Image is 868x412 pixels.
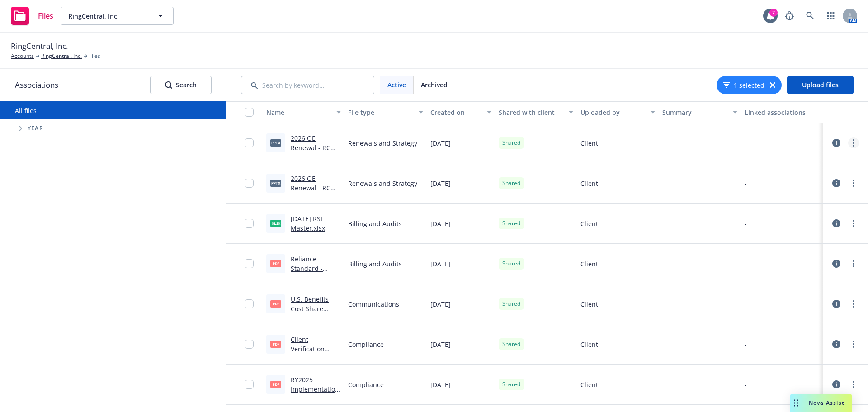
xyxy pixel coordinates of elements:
a: [DATE] RSL Master.xlsx [291,214,325,232]
button: Linked associations [741,101,823,123]
div: Created on [430,108,481,117]
button: Upload files [787,76,854,94]
input: Toggle Row Selected [245,340,254,349]
a: more [848,298,859,309]
input: Toggle Row Selected [245,380,254,389]
div: Shared with client [499,108,563,117]
span: Client [580,299,598,309]
span: pptx [270,180,281,186]
span: Renewals and Strategy [348,179,417,188]
a: more [848,339,859,350]
span: Client [580,138,598,148]
span: pdf [270,341,281,347]
span: Client [580,259,598,269]
span: [DATE] [430,299,451,309]
span: [DATE] [430,259,451,269]
button: 1 selected [723,81,764,90]
span: Associations [15,79,58,91]
span: [DATE] [430,380,451,389]
span: [DATE] [430,219,451,228]
div: Search [165,76,197,94]
a: 2026 OE Renewal - RC Executive Slides v3.pptx [291,134,339,171]
a: more [848,137,859,148]
span: Client [580,340,598,349]
span: Shared [502,139,520,147]
span: Nova Assist [809,399,844,407]
svg: Search [165,81,172,89]
a: RingCentral, Inc. [41,52,82,60]
span: Archived [421,80,448,90]
input: Toggle Row Selected [245,259,254,268]
span: [DATE] [430,179,451,188]
input: Search by keyword... [241,76,374,94]
input: Toggle Row Selected [245,299,254,308]
button: Summary [659,101,741,123]
span: Compliance [348,380,384,389]
span: Shared [502,219,520,227]
span: Shared [502,300,520,308]
div: File type [348,108,413,117]
span: RingCentral, Inc. [11,40,68,52]
input: Select all [245,108,254,117]
span: Active [387,80,406,90]
a: more [848,258,859,269]
button: Nova Assist [790,394,852,412]
span: pdf [270,381,281,388]
span: pptx [270,139,281,146]
input: Toggle Row Selected [245,219,254,228]
span: [DATE] [430,138,451,148]
input: Toggle Row Selected [245,138,254,147]
span: Shared [502,260,520,268]
a: more [848,218,859,229]
a: Client Verification Report - RingCentral - 02122025.pdf [291,335,332,382]
button: Uploaded by [577,101,659,123]
span: RingCentral, Inc. [68,11,146,21]
span: Renewals and Strategy [348,138,417,148]
div: Summary [662,108,727,117]
button: RingCentral, Inc. [61,7,174,25]
span: Upload files [802,81,839,89]
div: - [745,340,747,349]
a: 2026 OE Renewal - RC Executive Slides.pptx [291,174,330,211]
div: - [745,380,747,389]
span: [DATE] [430,340,451,349]
a: more [848,379,859,390]
span: pdf [270,300,281,307]
span: Client [580,179,598,188]
button: Created on [427,101,495,123]
div: Linked associations [745,108,819,117]
a: All files [15,106,37,115]
span: pdf [270,260,281,267]
a: Files [7,3,57,28]
div: - [745,138,747,148]
div: - [745,299,747,309]
span: Shared [502,179,520,187]
span: Communications [348,299,399,309]
div: - [745,219,747,228]
div: Uploaded by [580,108,645,117]
a: Switch app [822,7,840,25]
input: Toggle Row Selected [245,179,254,188]
a: Search [801,7,819,25]
button: File type [344,101,426,123]
div: - [745,259,747,269]
span: Shared [502,380,520,388]
div: Name [266,108,331,117]
span: Billing and Audits [348,219,402,228]
button: Name [263,101,344,123]
a: more [848,178,859,189]
span: Client [580,219,598,228]
button: SearchSearch [150,76,212,94]
span: Year [28,126,43,131]
a: Reliance Standard - [DATE] Invoice #072025.01.pdf [291,255,338,292]
a: U.S. Benefits Cost Share Philosophy.pdf [291,295,336,322]
span: Files [89,52,100,60]
div: Drag to move [790,394,802,412]
div: - [745,179,747,188]
button: Shared with client [495,101,577,123]
span: Billing and Audits [348,259,402,269]
a: Accounts [11,52,34,60]
div: 7 [769,9,778,17]
span: Files [38,12,53,19]
span: Client [580,380,598,389]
